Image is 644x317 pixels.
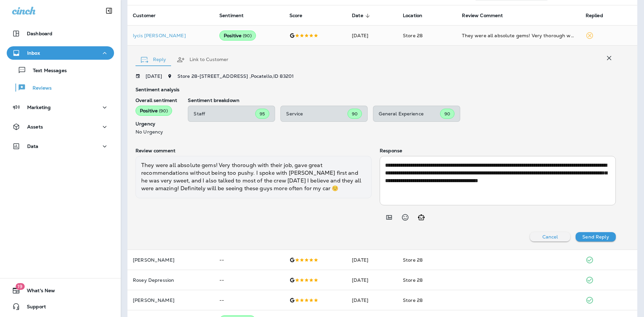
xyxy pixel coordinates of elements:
[133,13,156,18] span: Customer
[133,298,209,303] p: [PERSON_NAME]
[379,111,440,116] p: General Experience
[346,270,397,290] td: [DATE]
[7,284,114,297] button: 19What's New
[133,13,164,19] span: Customer
[462,13,512,19] span: Review Comment
[136,87,616,92] p: Sentiment analysis
[586,13,603,18] span: Replied
[20,288,55,296] span: What's New
[289,13,311,19] span: Score
[286,111,347,116] p: Service
[582,234,609,240] p: Send Reply
[219,13,244,18] span: Sentiment
[462,32,575,39] div: They were all absolute gems! Very thorough with their job, gave great recommendations without bei...
[7,120,114,134] button: Assets
[346,290,397,310] td: [DATE]
[171,48,234,72] button: Link to Customer
[219,13,252,19] span: Sentiment
[380,148,616,153] p: Response
[20,304,46,312] span: Support
[542,234,558,240] p: Cancel
[26,68,67,74] p: Text Messages
[403,257,423,263] span: Store 28
[214,270,284,290] td: --
[27,31,52,36] p: Dashboard
[352,111,358,117] span: 90
[136,156,372,198] div: They were all absolute gems! Very thorough with their job, gave great recommendations without bei...
[7,46,114,60] button: Inbox
[7,63,114,77] button: Text Messages
[260,111,265,117] span: 95
[7,81,114,95] button: Reviews
[352,13,372,19] span: Date
[133,33,209,38] div: Click to view Customer Drawer
[177,73,294,79] span: Store 28 - [STREET_ADDRESS] , Pocatello , ID 83201
[188,98,616,103] p: Sentiment breakdown
[26,85,52,92] p: Reviews
[586,13,612,19] span: Replied
[27,124,43,129] p: Assets
[7,140,114,153] button: Data
[214,250,284,270] td: --
[403,277,423,283] span: Store 28
[346,25,397,46] td: [DATE]
[403,297,423,303] span: Store 28
[415,211,428,224] button: Generate AI response
[214,290,284,310] td: --
[444,111,450,117] span: 90
[136,148,372,153] p: Review comment
[289,13,303,18] span: Score
[346,250,397,270] td: [DATE]
[133,277,209,283] p: Rosey Depression
[136,106,172,116] div: Positive
[352,13,363,18] span: Date
[133,257,209,263] p: [PERSON_NAME]
[159,108,168,114] span: ( 90 )
[100,4,118,17] button: Collapse Sidebar
[403,13,431,19] span: Location
[382,211,396,224] button: Add in a premade template
[146,73,162,79] p: [DATE]
[133,33,209,38] p: Iycis [PERSON_NAME]
[403,13,422,18] span: Location
[576,232,616,242] button: Send Reply
[243,33,252,39] span: ( 90 )
[136,129,177,135] p: No Urgency
[530,232,570,242] button: Cancel
[27,144,39,149] p: Data
[7,101,114,114] button: Marketing
[7,27,114,40] button: Dashboard
[136,98,177,103] p: Overall sentiment
[219,31,256,41] div: Positive
[136,48,171,72] button: Reply
[403,33,423,39] span: Store 28
[398,211,412,224] button: Select an emoji
[27,105,51,110] p: Marketing
[27,50,40,56] p: Inbox
[15,283,24,290] span: 19
[136,121,177,126] p: Urgency
[462,13,503,18] span: Review Comment
[194,111,255,116] p: Staff
[7,300,114,313] button: Support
